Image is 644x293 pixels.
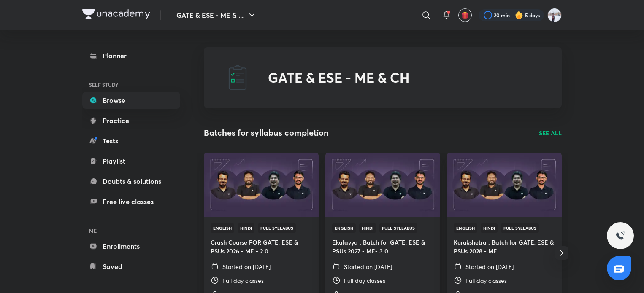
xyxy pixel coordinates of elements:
[222,262,271,271] p: Started on [DATE]
[203,152,319,217] img: Thumbnail
[465,262,514,271] p: Started on [DATE]
[454,223,477,233] span: English
[204,126,329,139] h2: Batches for syllabus completion
[238,223,254,233] span: Hindi
[82,9,150,19] img: Company Logo
[344,276,385,285] p: Full day classes
[82,223,180,238] h6: ME
[324,152,441,217] img: Thumbnail
[82,153,180,169] a: Playlist
[82,132,180,149] a: Tests
[222,276,264,285] p: Full day classes
[446,152,563,217] img: Thumbnail
[359,223,376,233] span: Hindi
[461,11,469,19] img: avatar
[82,9,150,22] a: Company Logo
[501,223,539,233] span: Full Syllabus
[82,47,180,64] a: Planner
[82,78,180,92] h6: SELF STUDY
[82,258,180,275] a: Saved
[171,7,262,24] button: GATE & ESE - ME & ...
[344,262,392,271] p: Started on [DATE]
[379,223,417,233] span: Full Syllabus
[82,112,180,129] a: Practice
[82,238,180,255] a: Enrollments
[82,92,180,109] a: Browse
[258,223,296,233] span: Full Syllabus
[615,231,625,241] img: ttu
[224,64,251,91] img: GATE & ESE - ME & CH
[515,11,523,19] img: streak
[481,223,498,233] span: Hindi
[82,173,180,190] a: Doubts & solutions
[332,238,433,255] h4: Ekalavya : Batch for GATE, ESE & PSUs 2027 - ME- 3.0
[454,238,555,255] h4: Kurukshetra : Batch for GATE, ESE & PSUs 2028 - ME
[458,8,472,22] button: avatar
[211,238,312,255] h4: Crash Course FOR GATE, ESE & PSUs 2026 - ME - 2.0
[82,193,180,210] a: Free live classes
[465,276,507,285] p: Full day classes
[332,223,356,233] span: English
[539,129,562,137] a: SEE ALL
[211,223,234,233] span: English
[268,70,409,86] h2: GATE & ESE - ME & CH
[547,8,562,22] img: Nikhil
